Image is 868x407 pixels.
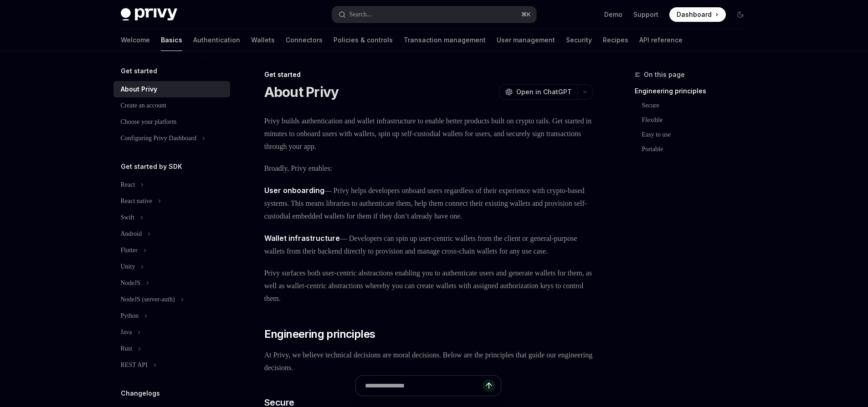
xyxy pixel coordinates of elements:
[349,9,372,20] div: Search...
[113,97,230,114] a: Create an account
[161,29,182,51] a: Basics
[264,327,375,341] span: Engineering principles
[113,242,230,259] button: Toggle Flutter section
[264,267,593,305] span: Privy surfaces both user-centric abstractions enabling you to authenticate users and generate wal...
[633,10,658,19] a: Support
[264,234,340,243] strong: Wallet infrastructure
[264,162,593,175] span: Broadly, Privy enables:
[121,343,133,354] div: Rust
[113,209,230,226] button: Toggle Swift section
[113,357,230,373] button: Toggle REST API section
[677,10,712,19] span: Dashboard
[113,114,230,130] a: Choose your platform
[733,7,748,22] button: Toggle dark mode
[644,69,685,80] span: On this page
[635,113,755,127] a: Flexible
[635,142,755,157] a: Portable
[404,29,486,51] a: Transaction management
[113,275,230,291] button: Toggle NodeJS section
[113,193,230,209] button: Toggle React native section
[113,259,230,275] button: Toggle Unity section
[121,245,138,256] div: Flutter
[516,87,572,97] span: Open in ChatGPT
[113,177,230,193] button: Toggle React section
[264,84,339,100] h1: About Privy
[332,6,536,23] button: Open search
[121,294,175,305] div: NodeJS (server-auth)
[483,379,495,392] button: Send message
[193,29,240,51] a: Authentication
[499,84,577,100] button: Open in ChatGPT
[121,327,132,338] div: Java
[264,184,593,223] span: — Privy helps developers onboard users regardless of their experience with crypto-based systems. ...
[121,310,139,321] div: Python
[121,161,182,172] h5: Get started by SDK
[264,115,593,153] span: Privy builds authentication and wallet infrastructure to enable better products built on crypto r...
[121,8,177,21] img: dark logo
[121,84,157,95] div: About Privy
[635,84,755,98] a: Engineering principles
[497,29,555,51] a: User management
[635,127,755,142] a: Easy to use
[334,29,393,51] a: Policies & controls
[121,196,153,207] div: React native
[121,261,135,272] div: Unity
[264,70,593,79] div: Get started
[521,11,531,18] span: ⌘ K
[121,278,141,289] div: NodeJS
[121,100,166,111] div: Create an account
[635,98,755,113] a: Secure
[669,7,726,22] a: Dashboard
[121,117,177,127] div: Choose your platform
[264,232,593,258] span: — Developers can spin up user-centric wallets from the client or general-purpose wallets from the...
[121,229,142,239] div: Android
[113,324,230,341] button: Toggle Java section
[113,81,230,97] a: About Privy
[121,133,196,144] div: Configuring Privy Dashboard
[603,29,628,51] a: Recipes
[365,376,483,396] input: Ask a question...
[264,186,324,195] strong: User onboarding
[113,130,230,147] button: Toggle Configuring Privy Dashboard section
[121,360,148,371] div: REST API
[264,349,593,374] span: At Privy, we believe technical decisions are moral decisions. Below are the principles that guide...
[566,29,592,51] a: Security
[251,29,275,51] a: Wallets
[286,29,323,51] a: Connectors
[121,66,157,76] h5: Get started
[113,308,230,324] button: Toggle Python section
[113,226,230,242] button: Toggle Android section
[113,291,230,308] button: Toggle NodeJS (server-auth) section
[604,10,622,19] a: Demo
[121,212,134,223] div: Swift
[113,341,230,357] button: Toggle Rust section
[639,29,683,51] a: API reference
[121,388,160,399] h5: Changelogs
[121,29,150,51] a: Welcome
[121,179,135,190] div: React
